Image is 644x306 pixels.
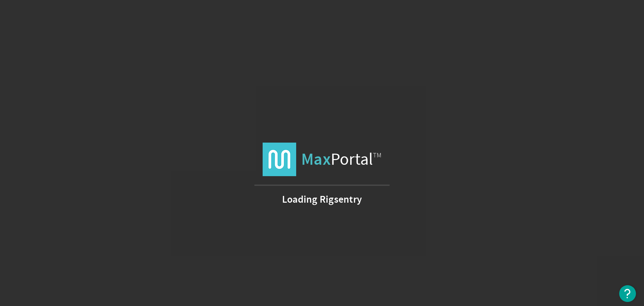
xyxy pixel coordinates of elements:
[301,143,381,176] span: Portal
[263,143,296,176] img: logo
[373,151,381,159] span: TM
[282,196,362,203] strong: Loading Rigsentry
[301,148,331,170] strong: Max
[619,285,636,302] button: Open Resource Center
